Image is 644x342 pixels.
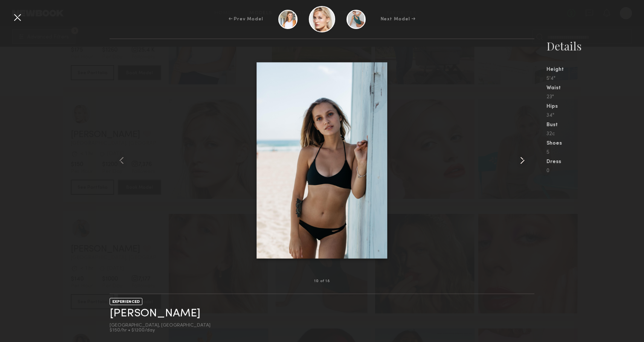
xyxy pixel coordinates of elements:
[546,113,644,118] div: 34"
[546,159,644,165] div: Dress
[110,298,142,305] div: EXPERIENCED
[546,150,644,155] div: 5
[546,67,644,72] div: Height
[314,279,330,283] div: 10 of 18
[110,328,211,333] div: $150/hr • $1200/day
[546,85,644,91] div: Waist
[229,16,263,23] div: ← Prev Model
[381,16,416,23] div: Next Model →
[546,76,644,81] div: 5'4"
[546,95,644,100] div: 23"
[546,38,644,53] div: Details
[546,122,644,128] div: Bust
[546,141,644,146] div: Shoes
[546,168,644,174] div: 0
[546,131,644,137] div: 32c
[110,308,200,319] a: [PERSON_NAME]
[546,104,644,109] div: Hips
[110,323,211,328] div: [GEOGRAPHIC_DATA], [GEOGRAPHIC_DATA]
